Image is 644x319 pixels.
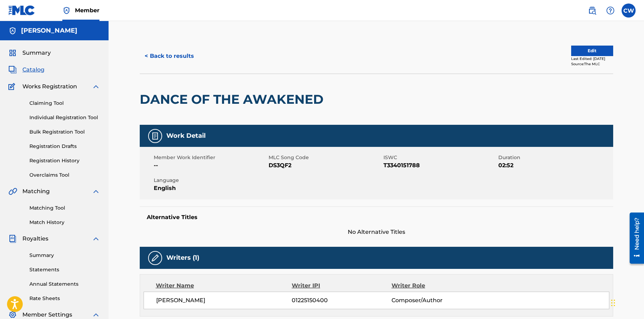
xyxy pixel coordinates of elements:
[498,154,611,161] span: Duration
[8,235,17,243] img: Royalties
[22,66,44,74] span: Catalog
[8,311,17,319] img: Member Settings
[92,187,100,196] img: expand
[29,204,100,212] a: Matching Tool
[8,66,44,74] a: CatalogCatalog
[140,91,327,107] h2: DANCE OF THE AWAKENED
[571,56,613,61] div: Last Edited: [DATE]
[392,296,482,305] span: Composer/Author
[588,6,596,15] img: search
[609,285,644,319] iframe: Chat Widget
[140,228,613,236] span: No Alternative Titles
[151,254,159,262] img: Writers
[8,49,51,57] a: SummarySummary
[92,235,100,243] img: expand
[8,5,35,15] img: MLC Logo
[29,219,100,226] a: Match History
[75,6,99,14] span: Member
[624,210,644,266] iframe: Resource Center
[29,280,100,288] a: Annual Statements
[166,132,206,140] h5: Work Detail
[29,266,100,273] a: Statements
[29,143,100,150] a: Registration Drafts
[154,161,267,170] span: --
[498,161,611,170] span: 02:52
[269,161,382,170] span: DS3QF2
[21,27,77,35] h5: CHRISTINA WHITE
[22,187,50,196] span: Matching
[585,4,599,18] a: Public Search
[8,66,17,74] img: Catalog
[292,281,392,290] div: Writer IPI
[29,295,100,302] a: Rate Sheets
[269,154,382,161] span: MLC Song Code
[147,214,606,221] h5: Alternative Titles
[8,187,17,196] img: Matching
[22,235,48,243] span: Royalties
[22,311,72,319] span: Member Settings
[571,46,613,56] button: Edit
[166,254,199,262] h5: Writers (1)
[29,114,100,121] a: Individual Registration Tool
[154,154,267,161] span: Member Work Identifier
[383,154,497,161] span: ISWC
[154,177,267,184] span: Language
[29,128,100,136] a: Bulk Registration Tool
[29,100,100,107] a: Claiming Tool
[603,4,617,18] div: Help
[611,292,615,313] div: Drag
[292,296,391,305] span: 01225150400
[383,161,497,170] span: T3340151788
[29,171,100,179] a: Overclaims Tool
[8,49,17,57] img: Summary
[571,61,613,67] div: Source: The MLC
[8,82,18,91] img: Works Registration
[154,184,267,192] span: English
[62,6,71,15] img: Top Rightsholder
[606,6,615,15] img: help
[392,281,482,290] div: Writer Role
[8,27,17,35] img: Accounts
[29,252,100,259] a: Summary
[22,82,77,91] span: Works Registration
[156,281,292,290] div: Writer Name
[22,49,51,57] span: Summary
[29,157,100,164] a: Registration History
[140,47,199,65] button: < Back to results
[151,132,159,140] img: Work Detail
[156,296,292,305] span: [PERSON_NAME]
[92,311,100,319] img: expand
[622,4,636,18] div: User Menu
[92,82,100,91] img: expand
